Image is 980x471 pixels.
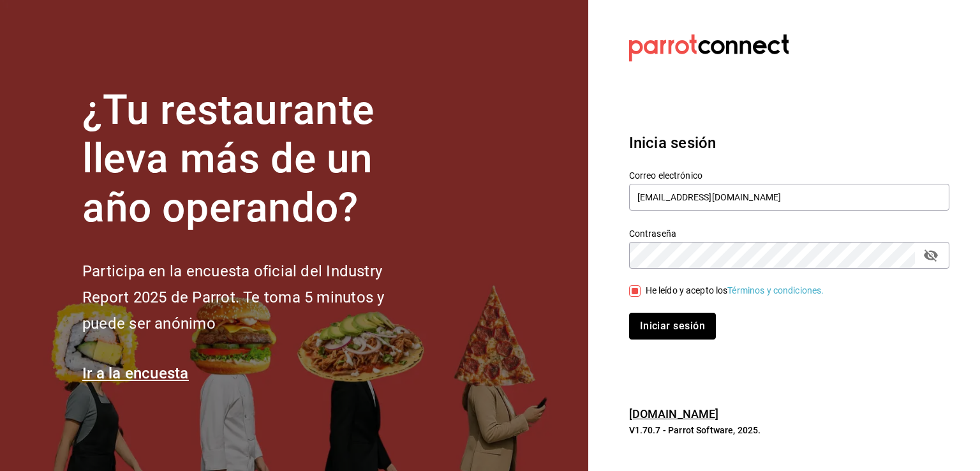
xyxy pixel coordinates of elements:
[727,285,824,295] a: Términos y condiciones.
[629,131,949,154] h3: Inicia sesión
[82,86,427,233] h1: ¿Tu restaurante lleva más de un año operando?
[920,244,942,266] button: passwordField
[629,228,949,237] label: Contraseña
[629,184,949,211] input: Ingresa tu correo electrónico
[82,258,427,336] h2: Participa en la encuesta oficial del Industry Report 2025 de Parrot. Te toma 5 minutos y puede se...
[629,313,716,340] button: Iniciar sesión
[646,284,824,297] div: He leído y acepto los
[629,407,719,421] a: [DOMAIN_NAME]
[629,170,949,179] label: Correo electrónico
[629,424,949,437] p: V1.70.7 - Parrot Software, 2025.
[82,364,189,382] a: Ir a la encuesta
